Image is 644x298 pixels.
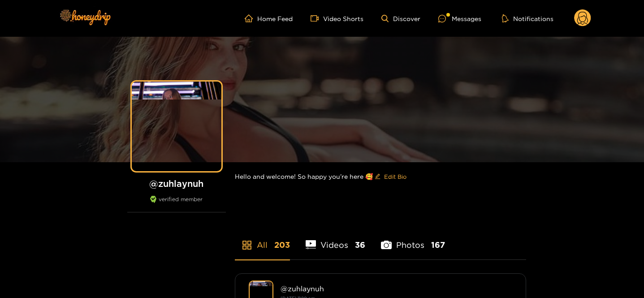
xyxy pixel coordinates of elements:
[355,239,365,250] span: 36
[281,285,512,293] div: @ zuhlaynuh
[235,162,526,191] div: Hello and welcome! So happy you’re here 🥰
[306,219,366,259] li: Videos
[438,13,481,24] div: Messages
[431,239,445,250] span: 167
[245,14,257,22] span: home
[375,173,380,180] span: edit
[245,14,293,22] a: Home Feed
[311,14,363,22] a: Video Shorts
[373,169,408,184] button: editEdit Bio
[235,219,290,259] li: All
[381,219,445,259] li: Photos
[127,196,226,212] div: verified member
[127,178,226,189] h1: @ zuhlaynuh
[384,172,406,181] span: Edit Bio
[274,239,290,250] span: 203
[381,15,420,22] a: Discover
[242,240,252,250] span: appstore
[311,14,323,22] span: video-camera
[499,14,556,23] button: Notifications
